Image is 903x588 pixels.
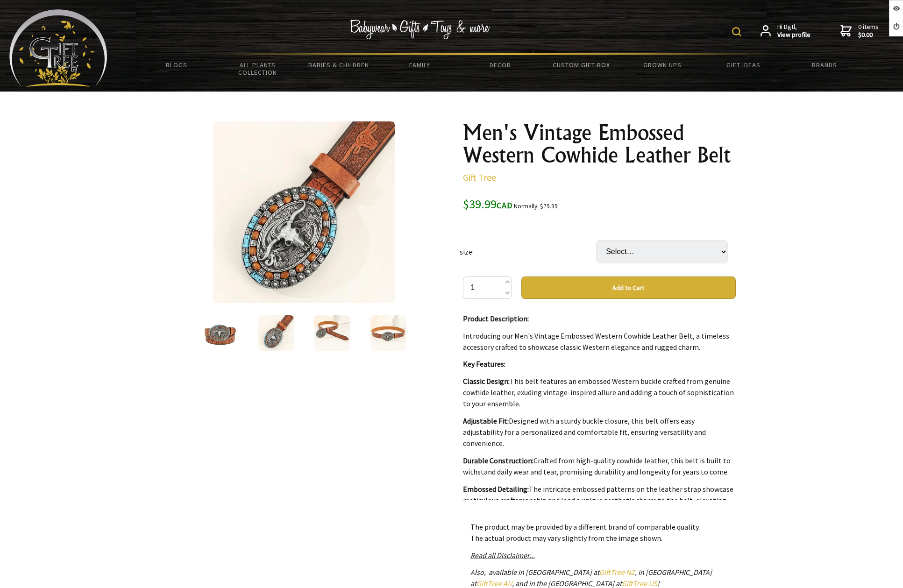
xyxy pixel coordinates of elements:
img: Men's Vintage Embossed Western Cowhide Leather Belt [202,315,238,351]
button: Add to Cart [521,276,736,299]
img: Men's Vintage Embossed Western Cowhide Leather Belt [370,315,406,351]
td: size: [460,227,596,276]
img: Babyware - Gifts - Toys and more... [9,9,107,87]
strong: Embossed Detailing: [463,484,529,494]
span: 0 items [858,22,879,39]
a: Gift Tree [463,171,496,183]
strong: View profile [777,31,811,39]
a: 0 items$0.00 [840,23,879,39]
a: BLOGS [136,55,217,75]
img: Men's Vintage Embossed Western Cowhide Leather Belt [314,315,350,351]
img: Men's Vintage Embossed Western Cowhide Leather Belt [213,121,395,303]
small: Normally: $79.99 [514,202,558,210]
a: Custom Gift Box [541,55,622,75]
a: Gift Ideas [703,55,784,75]
a: Decor [460,55,541,75]
h1: Men's Vintage Embossed Western Cowhide Leather Belt [463,121,736,166]
strong: Key Features: [463,359,505,368]
p: This belt features an embossed Western buckle crafted from genuine cowhide leather, exuding vinta... [463,375,736,409]
p: Designed with a sturdy buckle closure, this belt offers easy adjustability for a personalized and... [463,415,736,449]
a: Hi Dgtl,View profile [761,23,811,39]
img: product search [732,27,741,36]
a: Babies & Children [298,55,379,75]
a: Brands [784,55,865,75]
p: The product may be provided by a different brand of comparable quality. The actual product may va... [470,521,728,544]
strong: $0.00 [858,31,879,39]
strong: Classic Design: [463,376,510,386]
a: Read all Disclaimer... [470,551,535,560]
span: Hi Dgtl, [777,23,811,39]
img: Babywear - Gifts - Toys & more [350,20,490,39]
p: The intricate embossed patterns on the leather strap showcase meticulous craftsmanship and lend a... [463,483,736,517]
a: GiftTree US [622,579,657,588]
p: Introducing our Men's Vintage Embossed Western Cowhide Leather Belt, a timeless accessory crafted... [463,330,736,353]
a: All Plants Collection [217,55,298,82]
a: Grown Ups [622,55,703,75]
a: GiftTree NZ [599,567,635,577]
strong: Durable Construction: [463,456,533,465]
p: Crafted from high-quality cowhide leather, this belt is built to withstand daily wear and tear, p... [463,455,736,477]
a: Family [379,55,460,75]
strong: Adjustable Fit: [463,416,509,425]
strong: Product Description: [463,314,529,323]
a: GiftTree AU [476,579,512,588]
img: Men's Vintage Embossed Western Cowhide Leather Belt [258,315,294,351]
span: $39.99 [463,196,512,212]
span: CAD [497,200,512,211]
